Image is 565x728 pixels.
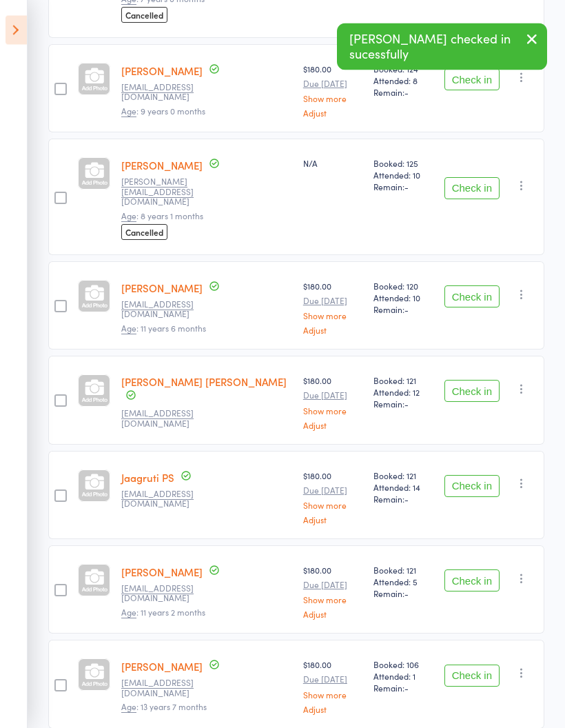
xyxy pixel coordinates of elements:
[404,304,409,316] span: -
[373,588,433,600] span: Remain:
[121,607,205,619] span: : 11 years 2 months
[373,576,433,588] span: Attended: 5
[121,660,203,674] a: [PERSON_NAME]
[444,570,500,592] button: Check in
[373,682,433,694] span: Remain:
[373,659,433,671] span: Booked: 106
[303,486,362,496] small: Due [DATE]
[404,87,409,99] span: -
[404,494,409,505] span: -
[303,705,362,714] a: Adjust
[444,178,500,200] button: Check in
[373,671,433,682] span: Attended: 1
[303,375,362,429] div: $180.00
[121,565,203,580] a: [PERSON_NAME]
[303,659,362,714] div: $180.00
[373,75,433,87] span: Attended: 8
[303,391,362,401] small: Due [DATE]
[121,159,203,173] a: [PERSON_NAME]
[444,665,500,687] button: Check in
[373,494,433,505] span: Remain:
[121,64,203,79] a: [PERSON_NAME]
[303,596,362,605] a: Show more
[444,286,500,308] button: Check in
[303,610,362,619] a: Adjust
[121,177,211,207] small: Karthik.ram17@gmail.com
[373,482,433,494] span: Attended: 14
[404,682,409,694] span: -
[121,8,167,23] span: Cancelled
[303,421,362,430] a: Adjust
[121,83,211,103] small: nithya17@gmail.com
[373,387,433,398] span: Attended: 12
[121,300,211,320] small: dileepmoturi2022@gmail.com
[303,312,362,321] a: Show more
[303,470,362,525] div: $180.00
[404,588,409,600] span: -
[303,94,362,103] a: Show more
[373,281,433,292] span: Booked: 120
[303,580,362,590] small: Due [DATE]
[303,675,362,685] small: Due [DATE]
[121,701,207,714] span: : 13 years 7 months
[121,678,211,698] small: raghuharatthota@gmail.com
[373,87,433,99] span: Remain:
[303,326,362,335] a: Adjust
[303,691,362,700] a: Show more
[373,170,433,181] span: Attended: 10
[373,565,433,576] span: Booked: 121
[121,225,167,241] span: Cancelled
[121,375,287,390] a: [PERSON_NAME] [PERSON_NAME]
[373,158,433,170] span: Booked: 125
[373,304,433,316] span: Remain:
[373,375,433,387] span: Booked: 121
[303,501,362,510] a: Show more
[303,109,362,118] a: Adjust
[303,281,362,335] div: $180.00
[303,158,362,170] div: N/A
[121,489,211,509] small: senthilkps1@gmail.com
[303,565,362,619] div: $180.00
[303,296,362,306] small: Due [DATE]
[121,584,211,604] small: raj_friends12@yahoo.com
[121,471,174,485] a: Jaagruti PS
[373,470,433,482] span: Booked: 121
[121,323,206,335] span: : 11 years 6 months
[121,409,211,429] small: Gkumarpradeep0606@gmail.com
[303,516,362,525] a: Adjust
[121,281,203,296] a: [PERSON_NAME]
[444,381,500,403] button: Check in
[373,292,433,304] span: Attended: 10
[404,181,409,193] span: -
[373,398,433,410] span: Remain:
[444,69,500,91] button: Check in
[303,79,362,89] small: Due [DATE]
[303,407,362,416] a: Show more
[444,476,500,498] button: Check in
[121,105,205,118] span: : 9 years 0 months
[404,398,409,410] span: -
[121,210,203,223] span: : 8 years 1 months
[337,23,547,70] div: [PERSON_NAME] checked in sucessfully
[373,181,433,193] span: Remain:
[303,63,362,118] div: $180.00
